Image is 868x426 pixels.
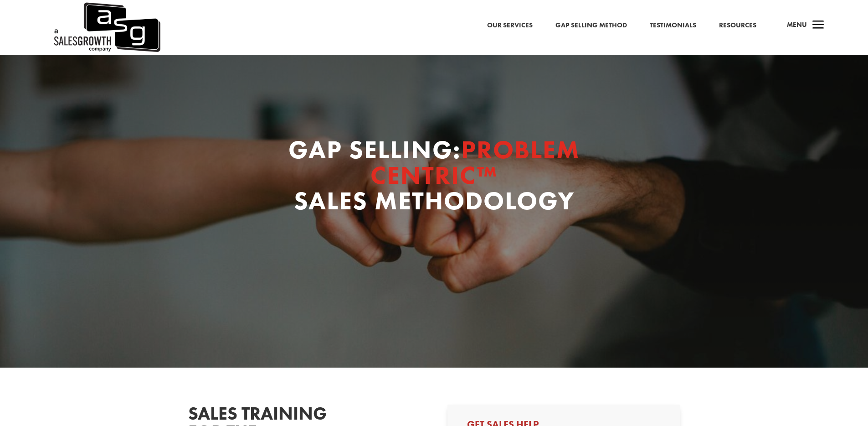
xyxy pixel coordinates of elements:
[809,16,827,35] span: a
[487,20,533,31] a: Our Services
[370,133,580,192] span: PROBLEM CENTRIC™
[719,20,756,31] a: Resources
[555,20,627,31] a: Gap Selling Method
[787,20,807,29] span: Menu
[650,20,696,31] a: Testimonials
[280,137,588,218] h1: GAP SELLING: SALES METHODOLOGY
